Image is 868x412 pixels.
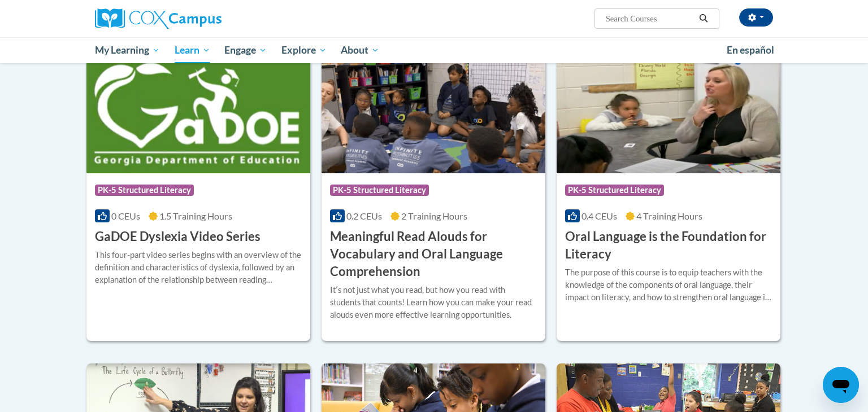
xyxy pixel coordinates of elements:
[695,12,712,25] button: Search
[224,43,267,57] span: Engage
[330,228,537,280] h3: Meaningful Read Alouds for Vocabulary and Oral Language Comprehension
[636,211,702,221] span: 4 Training Hours
[78,37,790,63] div: Main menu
[281,43,327,57] span: Explore
[719,38,782,62] a: En español
[86,58,310,341] a: Course LogoPK-5 Structured Literacy0 CEUs1.5 Training Hours GaDOE Dyslexia Video SeriesThis four-...
[95,228,261,246] h3: GaDOE Dyslexia Video Series
[95,8,222,29] img: Cox Campus
[565,185,664,196] span: PK-5 Structured Literacy
[330,284,537,321] div: Itʹs not just what you read, but how you read with students that counts! Learn how you can make y...
[823,367,859,403] iframe: Button to launch messaging window
[739,8,773,27] button: Account Settings
[557,58,780,341] a: Course LogoPK-5 Structured Literacy0.4 CEUs4 Training Hours Oral Language is the Foundation for L...
[330,185,429,196] span: PK-5 Structured Literacy
[581,211,617,221] span: 0.4 CEUs
[557,58,780,173] img: Course Logo
[159,211,232,221] span: 1.5 Training Hours
[565,266,772,304] div: The purpose of this course is to equip teachers with the knowledge of the components of oral lang...
[605,12,695,25] input: Search Courses
[167,37,218,63] a: Learn
[274,37,334,63] a: Explore
[346,211,382,221] span: 0.2 CEUs
[727,44,774,56] span: En español
[334,37,387,63] a: About
[322,58,545,341] a: Course LogoPK-5 Structured Literacy0.2 CEUs2 Training Hours Meaningful Read Alouds for Vocabulary...
[95,43,160,57] span: My Learning
[401,211,467,221] span: 2 Training Hours
[95,8,310,29] a: Cox Campus
[341,43,379,57] span: About
[95,185,194,196] span: PK-5 Structured Literacy
[565,228,772,263] h3: Oral Language is the Foundation for Literacy
[322,58,545,173] img: Course Logo
[111,211,140,221] span: 0 CEUs
[95,249,302,286] div: This four-part video series begins with an overview of the definition and characteristics of dysl...
[86,58,310,173] img: Course Logo
[88,37,167,63] a: My Learning
[175,43,210,57] span: Learn
[217,37,274,63] a: Engage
